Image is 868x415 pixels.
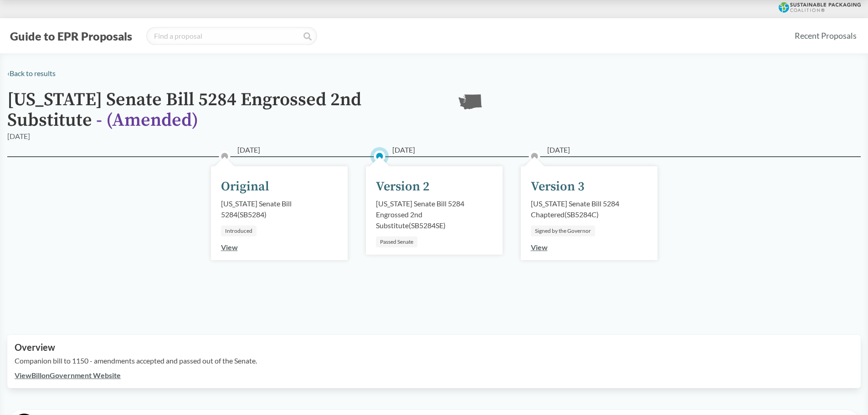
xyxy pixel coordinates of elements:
div: [US_STATE] Senate Bill 5284 Engrossed 2nd Substitute ( SB5284SE ) [376,198,493,231]
div: Signed by the Governor [531,225,595,236]
input: Find a proposal [146,27,317,45]
a: View [531,243,548,251]
a: Recent Proposals [791,26,861,46]
div: Version 2 [376,177,430,196]
button: Guide to EPR Proposals [7,29,135,43]
h1: [US_STATE] Senate Bill 5284 Engrossed 2nd Substitute [7,90,445,131]
span: [DATE] [392,144,415,155]
h2: Overview [15,342,853,353]
div: Original [221,177,269,196]
span: [DATE] [547,144,570,155]
span: - ( Amended ) [96,109,198,132]
div: [US_STATE] Senate Bill 5284 ( SB5284 ) [221,198,338,220]
div: Version 3 [531,177,585,196]
a: ViewBillonGovernment Website [15,371,121,379]
p: Companion bill to 1150 - amendments accepted and passed out of the Senate. [15,355,853,366]
div: [US_STATE] Senate Bill 5284 Chaptered ( SB5284C ) [531,198,647,220]
span: [DATE] [237,144,260,155]
a: ‹Back to results [7,69,56,77]
div: Passed Senate [376,236,417,247]
a: View [221,243,238,251]
div: Introduced [221,225,257,236]
div: [DATE] [7,131,30,142]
